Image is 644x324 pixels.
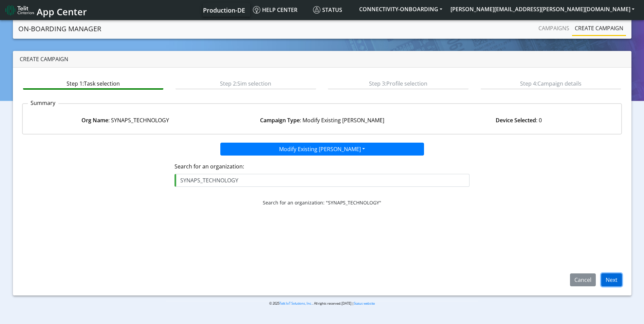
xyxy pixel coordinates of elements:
[174,174,470,187] input: Organization search
[313,6,342,14] span: Status
[23,77,163,90] btn: Step 1: Task selection
[328,77,468,90] btn: Step 3: Profile selection
[253,6,260,14] img: knowledge.svg
[166,301,478,306] p: © 2025 . All rights reserved.[DATE] |
[18,22,101,36] a: On-Boarding Manager
[27,116,224,124] div: : SYNAPS_TECHNOLOGY
[481,77,621,90] btn: Step 4: Campaign details
[5,5,34,16] img: logo-telit-cinterion-gw-new.png
[420,116,617,124] div: : 0
[253,6,297,14] span: Help center
[446,3,639,15] button: [PERSON_NAME][EMAIL_ADDRESS][PERSON_NAME][DOMAIN_NAME]
[572,21,626,35] a: Create campaign
[313,6,320,14] img: status.svg
[601,273,622,286] button: Next
[310,3,355,17] a: Status
[250,3,310,17] a: Help center
[224,116,421,124] div: : Modify Existing [PERSON_NAME]
[28,99,58,107] p: Summary
[536,21,572,35] a: Campaigns
[203,6,245,14] span: Production-DE
[81,116,108,124] strong: Org Name
[203,3,245,17] a: Your current platform instance
[174,162,470,170] label: Search for an organization:
[5,3,86,17] a: App Center
[496,116,536,124] strong: Device Selected
[355,3,446,15] button: CONNECTIVITY-ONBOARDING
[37,5,87,18] span: App Center
[176,77,316,90] btn: Step 2: Sim selection
[260,116,300,124] strong: Campaign Type
[220,143,424,156] button: Modify Existing [PERSON_NAME]
[174,199,470,206] pre: Search for an organization: "SYNAPS_TECHNOLOGY"
[354,301,375,306] a: Status website
[570,273,596,286] button: Cancel
[13,51,631,68] div: Create campaign
[279,301,312,306] a: Telit IoT Solutions, Inc.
